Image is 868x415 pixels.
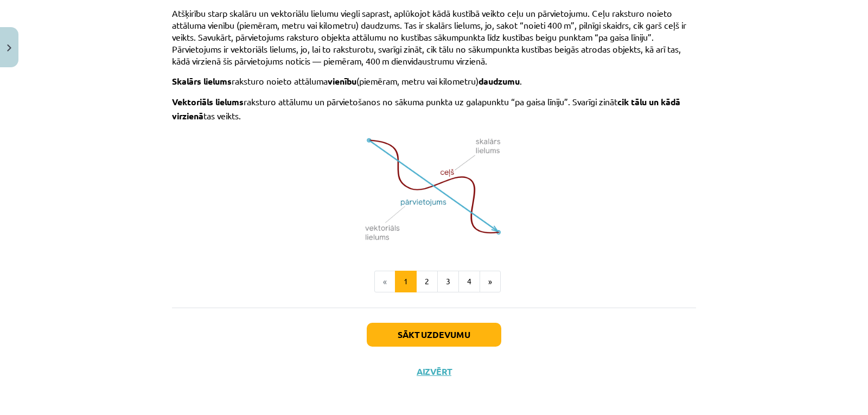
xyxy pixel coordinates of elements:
[520,75,522,86] span: .
[413,366,455,377] button: Aizvērt
[328,75,356,87] span: vienību
[478,75,520,87] span: daudzumu
[458,271,480,292] button: 4
[367,323,501,347] button: Sākt uzdevumu
[395,271,417,292] button: 1
[232,75,328,86] span: raksturo noieto attāluma
[203,110,241,121] span: tas veikts.
[416,271,438,292] button: 2
[244,96,617,107] span: raksturo attālumu un pārvietošanos no sākuma punkta uz galapunktu “pa gaisa līniju”. Svarīgi zināt
[172,20,686,66] span: m”, pilnīgi skaidrs, cik garš ceļš ir veikts. Savukārt, pārvietojums raksturo objekta attālumu no...
[172,8,672,30] span: Atšķirību starp skalāru un vektoriālu lielumu viegli saprast, aplūkojot kādā kustībā veikto ceļu ...
[480,271,501,292] button: »
[172,96,244,107] span: Vektoriāls lielums
[7,44,11,52] img: icon-close-lesson-0947bae3869378f0d4975bcd49f059093ad1ed9edebbc8119c70593378902aed.svg
[172,75,232,87] span: Skalārs lielums
[172,271,696,292] nav: Page navigation example
[437,271,459,292] button: 3
[382,55,487,66] span: m dienvidaustrumu virzienā.
[356,75,478,86] span: (piemēram, metru vai kilometru)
